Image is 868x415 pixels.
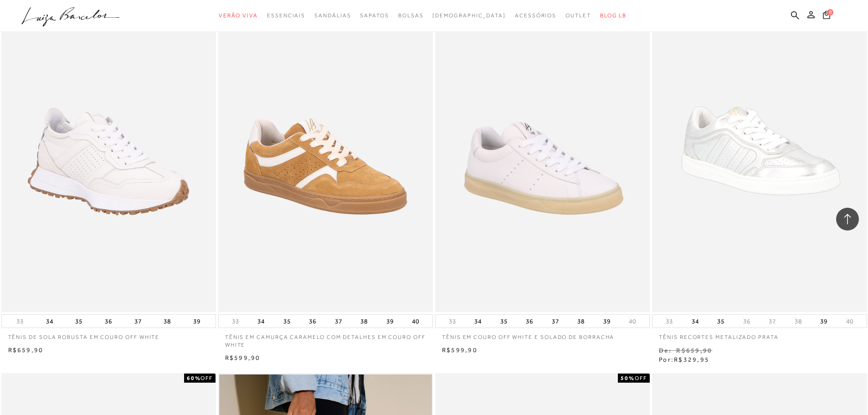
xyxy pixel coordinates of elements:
a: categoryNavScreenReaderText [314,7,351,24]
a: categoryNavScreenReaderText [398,7,424,24]
button: 36 [523,315,536,328]
button: 38 [161,315,174,328]
button: 34 [43,315,56,328]
button: 39 [384,315,396,328]
button: 34 [472,315,484,328]
button: 34 [255,315,267,328]
button: 40 [843,317,856,326]
button: 35 [72,315,85,328]
button: 39 [601,315,613,328]
a: categoryNavScreenReaderText [565,7,591,24]
button: 33 [14,317,26,326]
span: Verão Viva [219,12,258,19]
a: TÊNIS RECORTES METALIZADO PRATA [652,328,867,341]
small: R$659,90 [676,347,712,354]
a: noSubCategoriesText [432,7,506,24]
strong: 50% [621,375,635,381]
span: Acessórios [515,12,556,19]
button: 33 [446,317,459,326]
button: 35 [281,315,293,328]
a: categoryNavScreenReaderText [360,7,389,24]
button: 39 [190,315,203,328]
button: 35 [714,315,727,328]
span: Bolsas [398,12,424,19]
button: 40 [409,315,422,328]
a: categoryNavScreenReaderText [219,7,258,24]
button: 37 [766,317,779,326]
span: R$599,90 [442,346,478,354]
button: 37 [332,315,345,328]
span: [DEMOGRAPHIC_DATA] [432,12,506,19]
button: 37 [549,315,562,328]
span: Sandálias [314,12,351,19]
span: Outlet [565,12,591,19]
a: TÊNIS EM CAMURÇA CARAMELO COM DETALHES EM COURO OFF WHITE [218,328,433,349]
span: Sapatos [360,12,389,19]
button: 34 [689,315,702,328]
button: 36 [740,317,753,326]
small: De: [659,347,672,354]
a: TÊNIS EM COURO OFF WHITE E SOLADO DE BORRACHA [435,328,650,341]
button: 33 [663,317,676,326]
button: 35 [498,315,510,328]
button: 39 [817,315,830,328]
a: categoryNavScreenReaderText [515,7,556,24]
button: 37 [132,315,144,328]
span: R$599,90 [225,354,261,361]
span: OFF [200,375,213,381]
a: TÊNIS DE SOLA ROBUSTA EM COURO OFF WHITE [1,328,216,341]
span: R$329,95 [674,356,709,363]
a: categoryNavScreenReaderText [267,7,305,24]
span: 0 [827,9,833,15]
span: OFF [635,375,647,381]
button: 33 [229,317,242,326]
button: 40 [626,317,639,326]
span: BLOG LB [600,12,627,19]
span: Essenciais [267,12,305,19]
span: R$659,90 [8,346,44,354]
button: 38 [792,317,805,326]
button: 36 [102,315,115,328]
button: 0 [820,10,833,22]
button: 38 [358,315,370,328]
button: 36 [306,315,319,328]
strong: 60% [187,375,201,381]
a: BLOG LB [600,7,627,24]
button: 38 [575,315,587,328]
span: Por: [659,356,709,363]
